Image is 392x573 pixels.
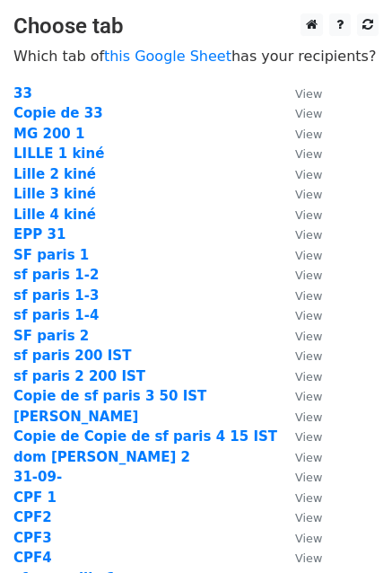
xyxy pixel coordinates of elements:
small: View [295,511,322,525]
a: EPP 31 [13,226,65,242]
small: View [295,147,322,161]
small: View [295,551,322,565]
small: View [295,168,322,181]
a: View [277,126,322,142]
a: Lille 2 kiné [13,166,96,182]
a: View [277,186,322,202]
a: [PERSON_NAME] [13,409,138,425]
small: View [295,390,322,403]
a: Lille 4 kiné [13,207,96,223]
a: CPF 1 [13,489,57,506]
h3: Choose tab [13,13,379,40]
a: View [277,509,322,525]
small: View [295,410,322,424]
a: dom [PERSON_NAME] 2 [13,449,190,465]
a: sf paris 1-2 [13,267,99,283]
small: View [295,87,322,101]
small: View [295,532,322,545]
a: View [277,388,322,404]
small: View [295,430,322,444]
a: Copie de sf paris 3 50 IST [13,388,206,404]
a: View [277,226,322,242]
a: sf paris 1-3 [13,287,99,304]
small: View [295,269,322,282]
a: MG 200 1 [13,126,84,142]
small: View [295,491,322,505]
a: CPF3 [13,530,52,546]
a: sf paris 200 IST [13,348,131,364]
small: View [295,471,322,484]
a: CPF4 [13,550,52,566]
a: View [277,368,322,384]
small: View [295,128,322,141]
a: View [277,530,322,546]
a: this Google Sheet [104,48,231,65]
a: View [277,247,322,263]
a: View [277,267,322,283]
a: View [277,85,322,101]
small: View [295,349,322,363]
a: Copie de 33 [13,105,103,121]
a: View [277,307,322,323]
small: View [295,289,322,303]
small: View [295,188,322,201]
small: View [295,107,322,120]
a: View [277,348,322,364]
a: View [277,328,322,344]
small: View [295,208,322,222]
a: View [277,489,322,506]
a: View [277,469,322,485]
a: 31-09- [13,469,62,485]
a: SF paris 2 [13,328,89,344]
a: View [277,428,322,445]
a: View [277,145,322,162]
p: Which tab of has your recipients? [13,47,379,66]
a: View [277,105,322,121]
a: View [277,449,322,465]
small: View [295,370,322,383]
a: Copie de Copie de sf paris 4 15 IST [13,428,277,445]
small: View [295,249,322,262]
a: sf paris 1-4 [13,307,99,323]
a: View [277,409,322,425]
a: Lille 3 kiné [13,186,96,202]
small: View [295,451,322,464]
a: CPF2 [13,509,52,525]
a: SF paris 1 [13,247,89,263]
a: 33 [13,85,32,101]
a: LILLE 1 kiné [13,145,104,162]
a: View [277,550,322,566]
small: View [295,309,322,322]
a: View [277,207,322,223]
a: sf paris 2 200 IST [13,368,145,384]
a: View [277,287,322,304]
small: View [295,228,322,242]
a: View [277,166,322,182]
small: View [295,330,322,343]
